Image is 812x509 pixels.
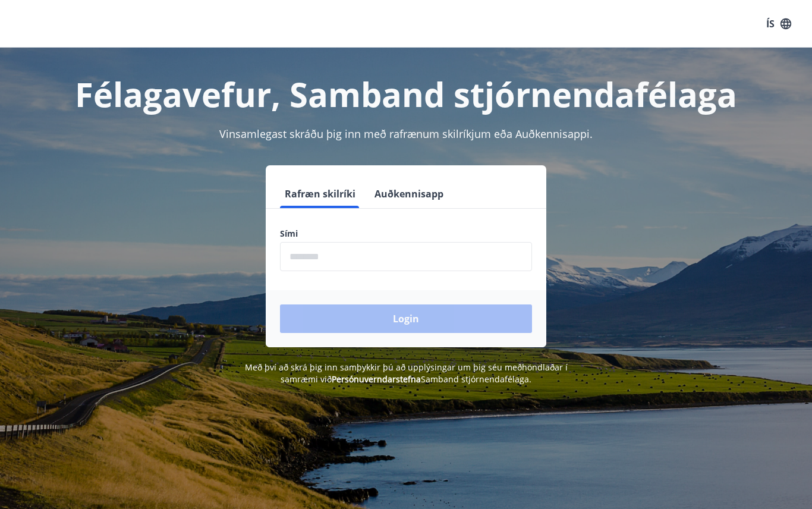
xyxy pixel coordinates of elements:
button: ÍS [760,13,798,34]
button: Rafræn skilríki [280,180,360,208]
span: Með því að skrá þig inn samþykkir þú að upplýsingar um þig séu meðhöndlaðar í samræmi við Samband... [245,362,568,385]
a: Persónuverndarstefna [332,373,421,385]
button: Auðkennisapp [370,180,448,208]
span: Vinsamlegast skráðu þig inn með rafrænum skilríkjum eða Auðkennisappi. [219,127,593,141]
label: Sími [280,228,532,240]
h1: Félagavefur, Samband stjórnendafélaga [14,71,798,117]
